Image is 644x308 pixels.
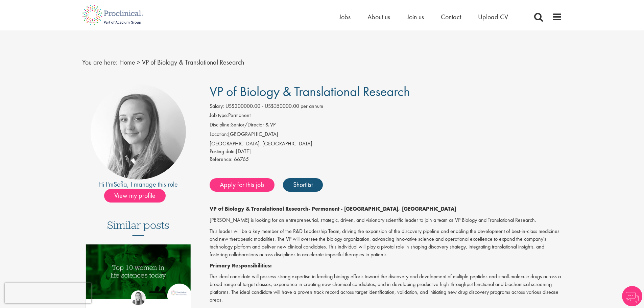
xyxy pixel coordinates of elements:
[137,58,140,67] span: >
[142,58,244,67] span: VP of Biology & Translational Research
[234,156,249,163] span: 66765
[308,205,456,212] strong: - Permanent - [GEOGRAPHIC_DATA], [GEOGRAPHIC_DATA]
[210,112,562,121] li: Permanent
[441,13,461,21] a: Contact
[82,180,195,189] div: Hi I'm , I manage this role
[622,286,642,306] img: Chatbot
[210,83,410,100] span: VP of Biology & Translational Research
[91,84,186,180] img: imeage of recruiter Sofia Amark
[339,13,351,21] a: Jobs
[114,180,127,189] a: Sofia
[104,190,172,199] a: View my profile
[407,13,424,21] a: Join us
[210,273,562,304] p: The ideal candidate will possess strong expertise in leading biology efforts toward the discovery...
[131,290,146,305] img: Hannah Burke
[210,131,228,138] label: Location:
[210,178,275,192] a: Apply for this job
[283,178,323,192] a: Shortlist
[210,216,562,224] p: [PERSON_NAME] is looking for an entrepreneurial, strategic, driven, and visionary scientific lead...
[210,156,233,163] label: Reference:
[5,283,91,303] iframe: reCAPTCHA
[86,244,191,304] a: Link to a post
[210,262,272,269] strong: Primary Responsibilities:
[210,148,236,155] span: Posting date:
[210,121,562,131] li: Senior/Director & VP
[210,228,562,258] p: This leader will be a key member of the R&D Leadership Team, driving the expansion of the discove...
[210,121,231,129] label: Discipline:
[478,13,508,21] a: Upload CV
[210,205,308,212] strong: VP of Biology & Translational Research
[225,102,323,110] span: US$300000.00 - US$350000.00 per annum
[86,244,191,299] img: Top 10 women in life sciences today
[210,140,562,148] div: [GEOGRAPHIC_DATA], [GEOGRAPHIC_DATA]
[119,58,135,67] a: breadcrumb link
[104,189,166,203] span: View my profile
[82,58,118,67] span: You are here:
[107,219,169,236] h3: Similar posts
[210,102,224,110] label: Salary:
[210,131,562,140] li: [GEOGRAPHIC_DATA]
[367,13,390,21] a: About us
[210,112,228,119] label: Job type:
[210,148,562,156] div: [DATE]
